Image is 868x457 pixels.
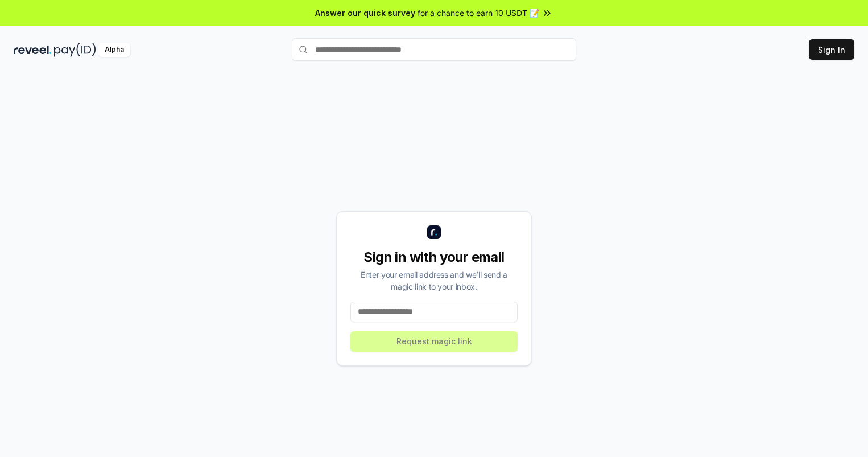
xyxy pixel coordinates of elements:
img: logo_small [427,225,441,239]
button: Sign In [809,39,854,60]
div: Enter your email address and we’ll send a magic link to your inbox. [350,269,518,293]
span: Answer our quick survey [315,7,415,19]
img: reveel_dark [14,43,52,57]
div: Sign in with your email [350,248,518,266]
span: for a chance to earn 10 USDT 📝 [418,7,539,19]
img: pay_id [54,43,96,57]
div: Alpha [98,43,130,57]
